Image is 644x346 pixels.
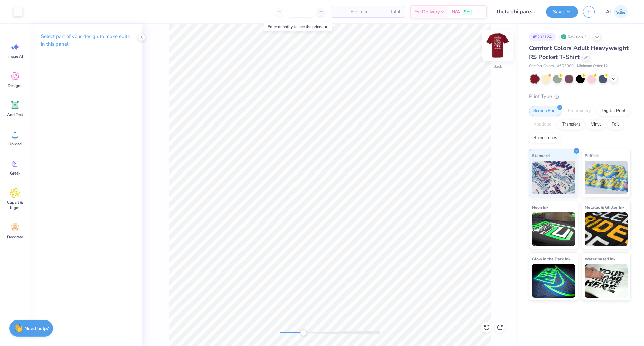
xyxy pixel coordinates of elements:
span: Total [390,8,400,15]
div: Foil [607,119,623,130]
span: – – [335,8,348,15]
span: Decorate [7,234,23,240]
img: Water based Ink [585,264,628,298]
div: Accessibility label [300,329,307,336]
span: Comfort Colors [529,63,554,69]
a: AT [603,5,631,18]
span: Per Item [351,8,367,15]
div: Vinyl [587,119,605,130]
div: Revision 2 [559,33,590,41]
img: Annabelle Tamez [614,5,628,18]
span: Upload [8,141,22,147]
span: Clipart & logos [4,200,26,210]
div: Print Type [529,93,631,100]
div: Applique [529,119,556,130]
span: Greek [10,170,20,176]
span: Neon Ink [532,204,548,211]
span: N/A [452,8,460,15]
img: Metallic & Glitter Ink [585,212,628,246]
span: # 6030CC [557,63,574,69]
img: Back [484,32,511,59]
span: Metallic & Glitter Ink [585,204,624,211]
input: – – [287,6,313,18]
img: Standard [532,161,575,194]
strong: Need help? [24,325,49,332]
div: Transfers [558,119,585,130]
span: Water based Ink [585,255,615,262]
img: Puff Ink [585,161,628,194]
span: Designs [8,83,22,88]
div: Enter quantity to see the price. [264,22,332,31]
span: Puff Ink [585,152,599,159]
span: AT [606,8,612,16]
div: Screen Print [529,106,561,116]
input: Untitled Design [492,5,541,18]
span: – – [375,8,388,15]
span: Comfort Colors Adult Heavyweight RS Pocket T-Shirt [529,44,629,61]
div: Back [493,63,502,69]
span: Glow in the Dark Ink [532,255,570,262]
span: Add Text [7,112,23,117]
span: Image AI [7,54,23,59]
span: Standard [532,152,550,159]
div: Digital Print [597,106,630,116]
img: Neon Ink [532,212,575,246]
span: Est. Delivery [414,8,440,15]
p: Select part of your design to make edits in this panel [41,33,131,48]
div: # 520212A [529,33,556,41]
img: Glow in the Dark Ink [532,264,575,298]
button: Save [546,6,578,18]
span: Minimum Order: 12 + [577,63,610,69]
div: Embroidery [563,106,595,116]
div: Rhinestones [529,133,561,143]
span: Free [464,9,470,14]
